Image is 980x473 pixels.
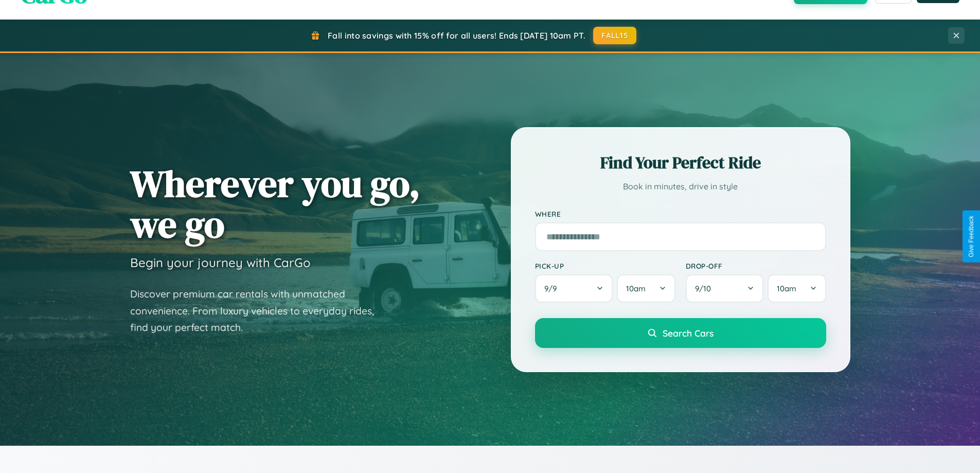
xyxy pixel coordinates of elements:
button: 9/10 [686,274,764,303]
div: Give Feedback [968,216,975,257]
button: 10am [768,274,826,303]
span: 10am [626,284,646,293]
button: Search Cars [535,318,826,348]
p: Discover premium car rentals with unmatched convenience. From luxury vehicles to everyday rides, ... [130,286,387,336]
span: Fall into savings with 15% off for all users! Ends [DATE] 10am PT. [328,30,585,41]
label: Where [535,209,826,218]
label: Pick-up [535,261,675,270]
label: Drop-off [686,261,826,270]
span: 9 / 9 [544,284,562,293]
button: 10am [617,274,675,303]
h2: Find Your Perfect Ride [535,151,826,174]
span: 9 / 10 [695,284,716,293]
p: Book in minutes, drive in style [535,179,826,194]
span: Search Cars [663,327,714,339]
button: 9/9 [535,274,613,303]
h1: Wherever you go, we go [130,163,420,244]
h3: Begin your journey with CarGo [130,255,311,270]
span: 10am [777,284,796,293]
button: FALL15 [593,27,636,44]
